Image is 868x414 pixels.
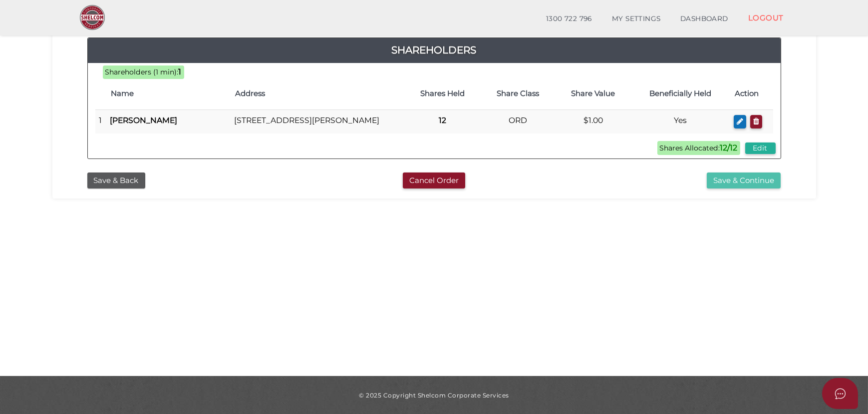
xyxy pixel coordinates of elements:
[111,89,225,98] h4: Name
[403,172,465,189] button: Cancel Order
[720,143,738,152] b: 12/12
[60,391,809,399] div: © 2025 Copyright Shelcom Corporate Services
[105,67,179,76] span: Shareholders (1 min):
[745,142,776,154] button: Edit
[439,115,446,125] b: 12
[636,89,725,98] h4: Beneficially Held
[657,141,740,155] span: Shares Allocated:
[110,115,178,125] b: [PERSON_NAME]
[230,110,405,133] td: [STREET_ADDRESS][PERSON_NAME]
[735,89,768,98] h4: Action
[95,110,106,133] td: 1
[87,172,145,189] button: Save & Back
[602,9,671,29] a: MY SETTINGS
[410,89,476,98] h4: Shares Held
[536,9,602,29] a: 1300 722 796
[556,110,630,133] td: $1.00
[486,89,551,98] h4: Share Class
[179,67,182,76] b: 1
[707,172,781,189] button: Save & Continue
[738,7,794,28] a: LOGOUT
[481,110,556,133] td: ORD
[822,378,858,409] button: Open asap
[88,42,781,58] a: Shareholders
[631,110,730,133] td: Yes
[235,89,400,98] h4: Address
[561,89,625,98] h4: Share Value
[670,9,738,29] a: DASHBOARD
